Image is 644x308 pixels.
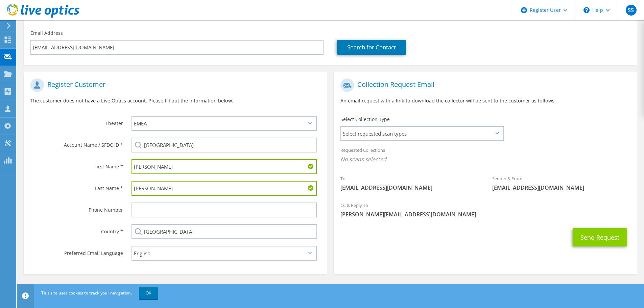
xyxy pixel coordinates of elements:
a: OK [139,287,158,299]
label: Select Collection Type [340,116,390,123]
label: Country * [30,224,123,235]
span: SS [626,5,637,16]
label: Phone Number [30,203,123,213]
div: Sender & From [485,171,637,195]
div: Requested Collections [334,143,637,168]
label: First Name * [30,159,123,170]
label: Theater [30,116,123,127]
span: [EMAIL_ADDRESS][DOMAIN_NAME] [492,184,630,191]
label: Email Address [30,30,63,37]
button: Send Request [573,228,627,246]
div: CC & Reply To [334,198,637,221]
div: To [334,171,485,195]
span: [PERSON_NAME][EMAIL_ADDRESS][DOMAIN_NAME] [340,211,630,218]
label: Account Name / SFDC ID * [30,138,123,148]
span: No scans selected [340,156,630,163]
span: [EMAIL_ADDRESS][DOMAIN_NAME] [340,184,479,191]
span: This site uses cookies to track your navigation. [41,290,132,296]
h1: Collection Request Email [340,78,627,92]
svg: \n [583,7,590,13]
a: Search for Contact [337,40,406,55]
p: An email request with a link to download the collector will be sent to the customer as follows. [340,97,630,104]
span: Select requested scan types [341,127,503,140]
label: Last Name * [30,181,123,192]
p: The customer does not have a Live Optics account. Please fill out the information below. [30,97,320,104]
h1: Register Customer [30,78,317,92]
label: Preferred Email Language [30,246,123,257]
